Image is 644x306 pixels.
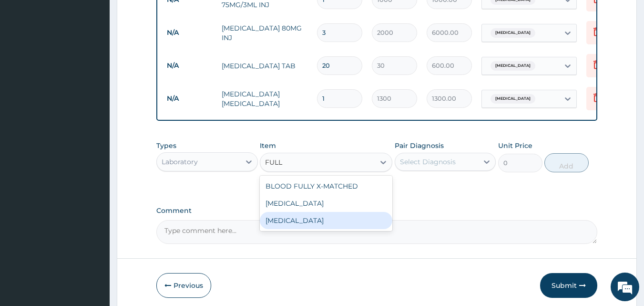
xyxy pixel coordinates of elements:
[498,141,532,150] label: Unit Price
[260,212,392,229] div: [MEDICAL_DATA]
[162,24,217,42] td: N/A
[156,5,179,28] div: Minimize live chat window
[395,141,444,150] label: Pair Diagnosis
[491,94,535,104] span: [MEDICAL_DATA]
[55,92,132,189] span: We're online!
[156,207,598,215] label: Comment
[491,28,535,38] span: [MEDICAL_DATA]
[18,48,39,72] img: d_794563401_company_1708531726252_794563401
[491,61,535,71] span: [MEDICAL_DATA]
[5,204,182,238] textarea: Type your message and hit 'Enter'
[540,273,597,298] button: Submit
[50,53,160,66] div: Chat with us now
[260,178,392,195] div: BLOOD FULLY X-MATCHED
[162,57,217,74] td: N/A
[217,84,312,113] td: [MEDICAL_DATA] [MEDICAL_DATA]
[260,141,276,150] label: Item
[217,56,312,75] td: [MEDICAL_DATA] TAB
[260,195,392,212] div: [MEDICAL_DATA]
[162,157,198,167] div: Laboratory
[162,90,217,107] td: N/A
[156,273,211,298] button: Previous
[400,157,456,167] div: Select Diagnosis
[544,153,589,172] button: Add
[156,142,176,150] label: Types
[217,19,312,47] td: [MEDICAL_DATA] 80MG INJ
